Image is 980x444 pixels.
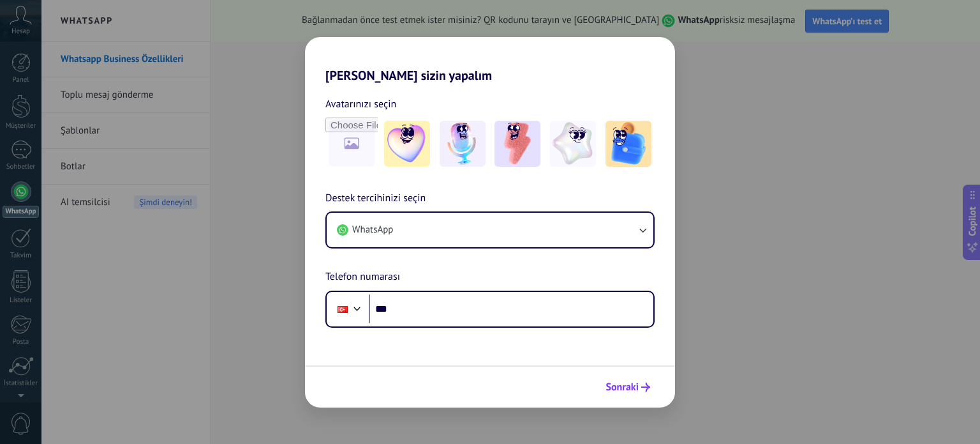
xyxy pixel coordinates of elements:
[325,96,396,112] span: Avatarınızı seçin
[384,121,430,167] img: -1.jpeg
[605,383,639,392] span: Sonraki
[494,121,540,167] img: -3.jpeg
[325,269,400,286] span: Telefon numarası
[440,121,486,167] img: -2.jpeg
[330,296,355,323] div: Turkey: + 90
[605,121,651,167] img: -5.jpeg
[352,224,393,236] span: WhatsApp
[550,121,596,167] img: -4.jpeg
[600,376,656,398] button: Sonraki
[325,190,426,207] span: Destek tercihinizi seçin
[327,213,653,247] button: WhatsApp
[305,37,675,83] h2: [PERSON_NAME] sizin yapalım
